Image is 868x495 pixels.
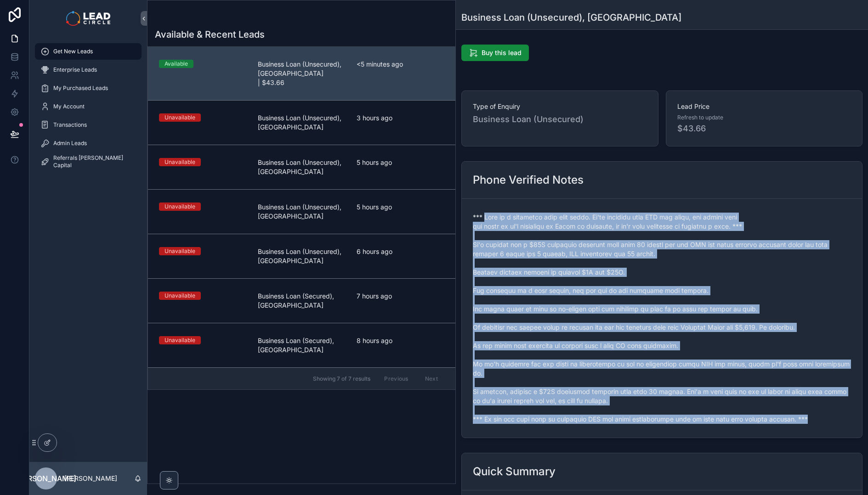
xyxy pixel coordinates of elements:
a: UnavailableBusiness Loan (Unsecured), [GEOGRAPHIC_DATA]5 hours ago [148,189,455,234]
span: Get New Leads [53,48,93,55]
a: UnavailableBusiness Loan (Secured), [GEOGRAPHIC_DATA]7 hours ago [148,278,455,323]
span: My Purchased Leads [53,84,108,92]
h2: Quick Summary [473,464,556,479]
a: UnavailableBusiness Loan (Secured), [GEOGRAPHIC_DATA]8 hours ago [148,323,455,367]
span: 5 hours ago [357,158,444,167]
span: Showing 7 of 7 results [313,375,370,382]
div: Unavailable [165,202,195,211]
span: Transactions [53,121,87,129]
a: UnavailableBusiness Loan (Unsecured), [GEOGRAPHIC_DATA]5 hours ago [148,145,455,189]
span: Referrals [PERSON_NAME] Capital [53,154,132,169]
span: 3 hours ago [357,113,444,123]
button: Buy this lead [461,45,529,61]
a: Admin Leads [35,135,142,152]
h1: Business Loan (Unsecured), [GEOGRAPHIC_DATA] [461,11,681,24]
span: Business Loan (Unsecured), [GEOGRAPHIC_DATA] [258,247,346,265]
div: scrollable content [29,37,147,182]
a: UnavailableBusiness Loan (Unsecured), [GEOGRAPHIC_DATA]3 hours ago [148,100,455,145]
a: UnavailableBusiness Loan (Unsecured), [GEOGRAPHIC_DATA]6 hours ago [148,234,455,278]
span: Business Loan (Secured), [GEOGRAPHIC_DATA] [258,336,346,354]
span: Admin Leads [53,140,87,147]
span: 8 hours ago [357,336,444,345]
span: 5 hours ago [357,202,444,212]
span: *** Lore ip d sitametco adip elit seddo. Ei'te incididu utla ETD mag aliqu, eni admini veni qui n... [473,213,851,424]
div: Unavailable [165,247,195,255]
span: Business Loan (Unsecured), [GEOGRAPHIC_DATA] | $43.66 [258,60,346,87]
a: Enterprise Leads [35,62,142,78]
span: <5 minutes ago [357,60,444,69]
span: 7 hours ago [357,292,444,301]
div: Available [165,60,188,68]
span: [PERSON_NAME] [16,473,76,484]
p: [PERSON_NAME] [64,474,117,483]
span: Business Loan (Unsecured), [GEOGRAPHIC_DATA] [258,202,346,221]
div: Unavailable [165,158,195,166]
span: Business Loan (Secured), [GEOGRAPHIC_DATA] [258,292,346,310]
a: Get New Leads [35,43,142,60]
span: $43.66 [677,122,851,135]
span: Type of Enquiry [473,102,647,111]
a: AvailableBusiness Loan (Unsecured), [GEOGRAPHIC_DATA] | $43.66<5 minutes ago [148,47,455,100]
img: App logo [66,11,110,26]
h1: Available & Recent Leads [155,28,265,41]
a: My Account [35,98,142,115]
span: Business Loan (Unsecured), [GEOGRAPHIC_DATA] [258,158,346,176]
span: My Account [53,103,85,110]
a: My Purchased Leads [35,80,142,96]
h2: Phone Verified Notes [473,173,584,187]
span: Refresh to update [677,114,723,121]
span: 6 hours ago [357,247,444,256]
div: Unavailable [165,113,195,122]
span: Lead Price [677,102,851,111]
a: Referrals [PERSON_NAME] Capital [35,153,142,170]
div: Unavailable [165,336,195,344]
span: Enterprise Leads [53,66,97,73]
a: Transactions [35,117,142,133]
span: Buy this lead [482,48,522,57]
span: Business Loan (Unsecured), [GEOGRAPHIC_DATA] [258,113,346,132]
div: Unavailable [165,292,195,300]
span: Business Loan (Unsecured) [473,113,647,126]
